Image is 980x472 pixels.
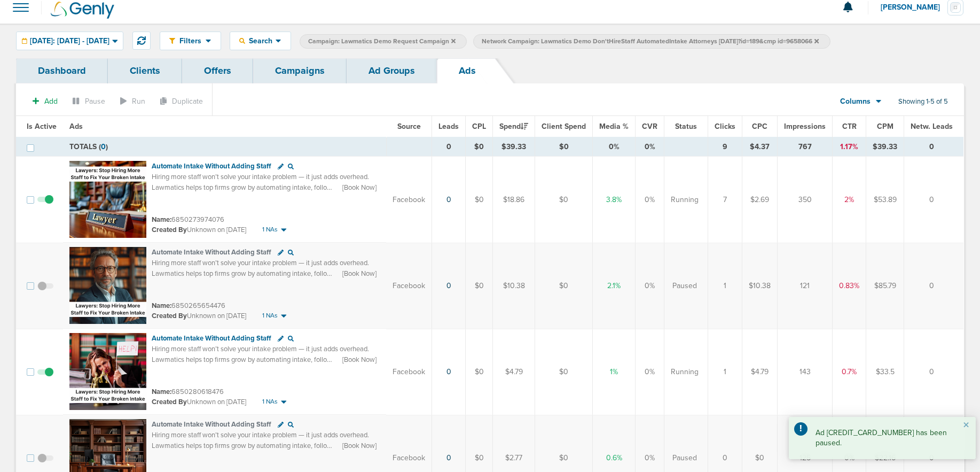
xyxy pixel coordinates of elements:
td: 0% [636,243,664,329]
span: Name: [152,301,171,310]
span: Name: [152,388,171,396]
span: Columns [840,96,871,107]
td: Facebook [386,243,432,329]
td: 0 [432,137,466,157]
span: Is Active [27,122,57,131]
td: $33.5 [866,329,904,415]
span: Automate Intake Without Adding Staff [152,334,271,343]
span: Impressions [784,122,826,131]
img: Ad image [69,161,146,238]
td: TOTALS ( ) [63,137,386,157]
span: [Book Now] [342,183,377,192]
td: $0 [466,137,493,157]
a: Ad Groups [347,58,437,83]
td: 2% [833,157,866,243]
td: $2.69 [742,157,778,243]
span: 1 NAs [262,311,278,320]
span: [Book Now] [342,441,377,451]
span: Automate Intake Without Adding Staff [152,248,271,257]
td: $0 [466,157,493,243]
span: Hiring more staff won’t solve your intake problem — it just adds overhead. Lawmatics helps top fi... [152,259,373,309]
td: 0% [636,137,664,157]
span: CPC [752,122,767,131]
button: Close [963,419,969,432]
a: Offers [182,58,253,83]
span: Paused [672,453,697,463]
div: Ad [CREDIT_CARD_NUMBER] has been paused. [789,417,976,459]
a: 0 [446,367,451,376]
td: 0.7% [833,329,866,415]
td: 0% [636,157,664,243]
span: CVR [642,122,657,131]
span: Hiring more staff won’t solve your intake problem — it just adds overhead. Lawmatics helps top fi... [152,345,373,395]
td: $18.86 [493,157,535,243]
td: $39.33 [866,137,904,157]
a: Dashboard [16,58,108,83]
span: Campaign: Lawmatics Demo Request Campaign [308,37,456,46]
span: Source [397,122,421,131]
a: 0 [446,453,451,462]
span: Spend [499,122,528,131]
td: 0 [904,243,964,329]
span: Created By [152,226,187,234]
td: 0 [904,157,964,243]
td: 121 [778,243,833,329]
td: $53.89 [866,157,904,243]
span: 1 NAs [262,225,278,234]
td: $0 [535,137,593,157]
a: Campaigns [253,58,347,83]
span: [DATE]: [DATE] - [DATE] [30,37,109,45]
td: 0% [636,329,664,415]
td: 143 [778,329,833,415]
img: Ad image [69,333,146,410]
a: Ads [437,58,498,83]
td: $10.38 [742,243,778,329]
td: $10.38 [493,243,535,329]
span: Running [671,195,699,205]
span: Running [671,367,699,377]
img: Genly [51,2,114,19]
td: 0 [904,329,964,415]
span: Netw. Leads [911,122,953,131]
span: Automate Intake Without Adding Staff [152,420,271,429]
td: 1.17% [833,137,866,157]
span: CPL [472,122,486,131]
span: Hiring more staff won’t solve your intake problem — it just adds overhead. Lawmatics helps top fi... [152,173,373,223]
img: Ad image [69,247,146,324]
a: 0 [446,195,451,204]
td: $0 [535,329,593,415]
small: 6850280618476 [152,388,224,396]
a: Clients [108,58,182,83]
span: CPM [877,122,893,131]
small: Unknown on [DATE] [152,311,246,321]
td: 2.1% [593,243,636,329]
td: Facebook [386,157,432,243]
a: 0 [446,281,451,290]
span: Clicks [715,122,735,131]
span: Showing 1-5 of 5 [898,97,948,106]
td: $4.79 [493,329,535,415]
td: 1 [708,243,742,329]
td: $4.79 [742,329,778,415]
td: $0 [535,157,593,243]
span: Status [675,122,697,131]
span: [PERSON_NAME] [881,4,947,11]
small: Unknown on [DATE] [152,397,246,407]
td: $0 [466,329,493,415]
td: 0.83% [833,243,866,329]
td: 0 [904,137,964,157]
small: 6850265654476 [152,301,225,310]
td: 1% [593,329,636,415]
span: Name: [152,215,171,224]
span: Created By [152,398,187,406]
span: Network Campaign: Lawmatics Demo Don'tHireStaff AutomatedIntake Attorneys [DATE]?id=189&cmp id=96... [482,37,819,46]
td: $85.79 [866,243,904,329]
small: Unknown on [DATE] [152,225,246,235]
td: 1 [708,329,742,415]
span: Search [245,36,276,45]
td: 7 [708,157,742,243]
span: [Book Now] [342,269,377,278]
td: 9 [708,137,742,157]
td: 767 [778,137,833,157]
button: Add [27,94,64,109]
